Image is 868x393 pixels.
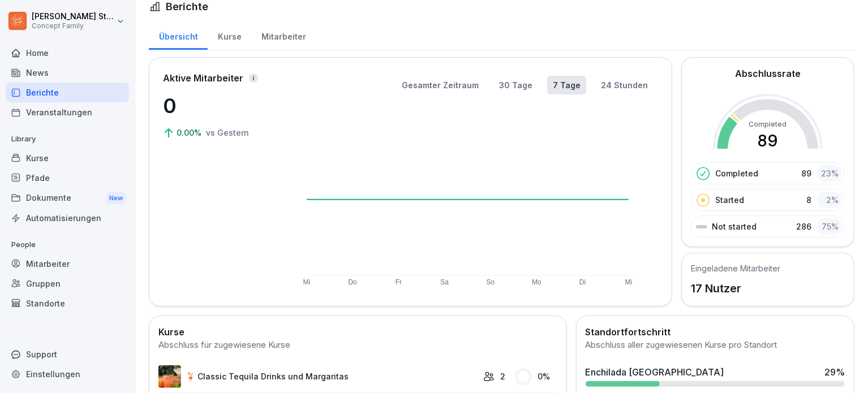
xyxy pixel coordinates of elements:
[532,278,542,286] text: Mo
[6,83,129,102] a: Berichte
[6,274,129,293] a: Gruppen
[6,148,129,168] a: Kurse
[817,192,842,208] div: 2 %
[515,368,557,385] div: 0 %
[595,76,654,94] button: 24 Stunden
[712,221,757,232] p: Not started
[547,76,586,94] button: 7 Tage
[158,339,557,352] div: Abschluss für zugewiesene Kurse
[251,21,316,50] a: Mitarbeiter
[500,370,505,382] p: 2
[396,278,402,286] text: Fr
[158,365,181,388] img: w6z44imirsf58l7dk7m6l48m.png
[715,194,744,206] p: Started
[6,168,129,188] a: Pfade
[6,63,129,83] a: News
[208,21,251,50] a: Kurse
[149,21,208,50] a: Übersicht
[817,218,842,235] div: 75 %
[691,262,780,274] h5: Eingeladene Mitarbeiter
[493,76,538,94] button: 30 Tage
[303,278,311,286] text: Mi
[824,365,845,379] div: 29 %
[6,188,129,209] a: DokumenteNew
[6,188,129,209] div: Dokumente
[6,344,129,364] div: Support
[349,278,358,286] text: Do
[801,167,811,179] p: 89
[163,90,276,121] p: 0
[691,280,780,297] p: 17 Nutzer
[6,130,129,148] p: Library
[32,12,114,21] p: [PERSON_NAME] Strasser
[735,67,801,80] h2: Abschlussrate
[177,127,204,139] p: 0.00%
[441,278,449,286] text: Sa
[625,278,633,286] text: Mi
[6,102,129,122] a: Veranstaltungen
[158,365,478,388] a: 🍹 Classic Tequila Drinks und Margaritas
[6,236,129,254] p: People
[158,325,557,339] h2: Kurse
[206,127,249,139] p: vs Gestern
[6,208,129,228] a: Automatisierungen
[586,325,845,339] h2: Standortfortschritt
[817,165,842,182] div: 23 %
[106,192,126,205] div: New
[796,221,811,232] p: 286
[581,361,849,391] a: Enchilada [GEOGRAPHIC_DATA]29%
[6,254,129,274] a: Mitarbeiter
[586,365,724,379] div: Enchilada [GEOGRAPHIC_DATA]
[487,278,495,286] text: So
[6,43,129,63] a: Home
[163,71,243,85] p: Aktive Mitarbeiter
[586,339,845,352] div: Abschluss aller zugewiesenen Kurse pro Standort
[715,167,758,179] p: Completed
[580,278,586,286] text: Di
[806,194,811,206] p: 8
[6,364,129,384] a: Einstellungen
[32,22,114,30] p: Concept Family
[396,76,484,94] button: Gesamter Zeitraum
[6,293,129,313] a: Standorte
